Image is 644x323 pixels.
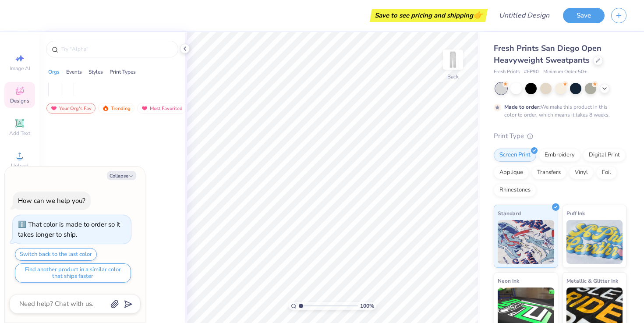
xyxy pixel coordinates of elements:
span: Upload [11,162,28,169]
button: Switch back to the last color [15,248,97,261]
div: Embroidery [539,149,580,162]
img: Puff Ink [566,220,623,264]
input: Untitled Design [492,7,556,24]
span: Metallic & Glitter Ink [566,276,618,285]
div: Events [66,68,82,76]
span: Puff Ink [566,209,585,218]
button: Find another product in a similar color that ships faster [15,263,131,283]
div: Digital Print [583,149,626,162]
img: most_fav.gif [141,105,148,111]
img: trending.gif [102,105,109,111]
div: Rhinestones [494,184,536,197]
div: Transfers [531,166,566,179]
span: Neon Ink [498,276,519,285]
div: That color is made to order so it takes longer to ship. [18,220,120,239]
div: Print Types [110,68,136,76]
span: Standard [498,209,521,218]
span: 100 % [360,302,374,310]
div: Trending [98,103,134,114]
span: Fresh Prints San Diego Open Heavyweight Sweatpants [494,43,602,65]
span: 👉 [473,10,483,20]
img: Back [444,51,462,68]
strong: Made to order: [504,103,541,110]
button: Save [563,8,605,23]
div: Print Type [494,131,626,141]
img: most_fav.gif [50,105,57,111]
span: Minimum Order: 50 + [543,68,587,76]
span: Designs [10,97,29,104]
input: Try "Alpha" [60,45,173,53]
div: Save to see pricing and shipping [372,9,485,22]
span: Add Text [9,130,30,137]
div: Orgs [48,68,60,76]
div: Your Org's Fav [46,103,96,114]
div: Applique [494,166,529,179]
button: Collapse [107,171,136,180]
span: # FP90 [524,68,539,76]
div: We make this product in this color to order, which means it takes 8 weeks. [504,103,612,119]
div: Vinyl [569,166,594,179]
div: How can we help you? [18,196,85,205]
div: Screen Print [494,149,536,162]
div: Foil [596,166,617,179]
span: Fresh Prints [494,68,520,76]
div: Styles [88,68,103,76]
img: Standard [498,220,554,264]
div: Back [447,73,459,81]
span: Image AI [10,65,30,72]
div: Most Favorited [137,103,187,114]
